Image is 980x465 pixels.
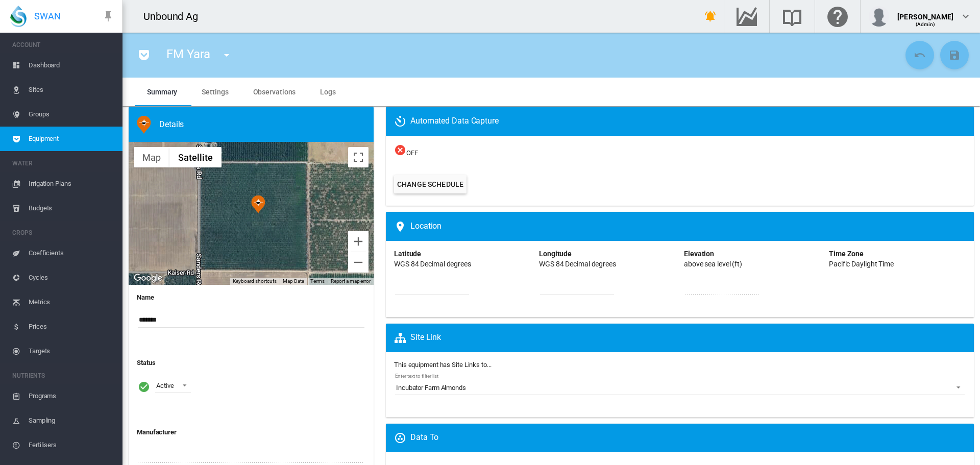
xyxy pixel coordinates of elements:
[700,6,721,27] button: icon-bell-ring
[916,21,936,27] span: (Admin)
[12,225,114,241] span: CROPS
[29,314,114,339] span: Prices
[12,37,114,53] span: ACCOUNT
[29,196,114,221] span: Budgets
[394,432,410,444] md-icon: icon-google-circles-communities
[137,115,374,134] div: Water Flow Meter
[220,49,233,61] md-icon: icon-menu-down
[29,241,114,265] span: Coefficients
[131,272,165,285] img: Google
[394,432,438,444] span: Data To
[137,115,151,134] img: 9.svg
[12,368,114,384] span: NUTRIENTS
[29,53,114,78] span: Dashboard
[960,10,972,22] md-icon: icon-chevron-down
[29,78,114,102] span: Sites
[134,147,169,167] button: Show street map
[29,339,114,363] span: Targets
[137,428,177,436] b: Manufacturer
[138,380,150,393] i: Active
[394,144,966,158] span: OFF
[914,49,926,61] md-icon: icon-undo
[283,278,304,285] button: Map Data
[395,380,965,395] md-select: Enter text to filter list: Incubator Farm Almonds
[137,359,155,366] b: Status
[233,278,277,285] button: Keyboard shortcuts
[251,195,265,213] div: FM Yara
[394,115,410,128] md-icon: icon-camera-timer
[134,45,154,65] button: icon-pocket
[29,433,114,457] span: Fertilisers
[905,41,934,69] button: Cancel Changes
[394,249,421,259] div: Latitude
[169,147,222,167] button: Show satellite imagery
[394,221,410,233] md-icon: icon-map-marker
[394,115,499,128] span: Automated Data Capture
[331,278,371,284] a: Report a map error
[348,231,369,252] button: Zoom in
[143,9,207,23] div: Unbound Ag
[734,10,759,22] md-icon: Go to the Data Hub
[394,360,966,370] label: This equipment has Site Links to...
[216,45,237,65] button: icon-menu-down
[138,49,150,61] md-icon: icon-pocket
[10,6,27,27] img: SWAN-Landscape-Logo-Colour-drop.png
[394,221,442,233] span: Location
[539,249,572,259] div: Longitude
[320,88,336,96] span: Logs
[29,384,114,408] span: Programs
[29,265,114,290] span: Cycles
[12,155,114,172] span: WATER
[684,249,714,259] div: Elevation
[829,249,864,259] div: Time Zone
[29,172,114,196] span: Irrigation Plans
[825,10,850,22] md-icon: Click here for help
[348,252,369,273] button: Zoom out
[394,175,467,193] button: Change Schedule
[29,127,114,151] span: Equipment
[131,272,165,285] a: Open this area in Google Maps (opens a new window)
[780,10,804,22] md-icon: Search the knowledge base
[394,332,410,344] md-icon: icon-sitemap
[396,383,466,393] div: Incubator Farm Almonds
[166,47,210,61] span: FM Yara
[29,408,114,433] span: Sampling
[394,259,471,270] div: WGS 84 Decimal degrees
[940,41,969,69] button: Save Changes
[310,278,325,284] a: Terms
[102,10,114,22] md-icon: icon-pin
[394,332,441,344] span: Site Link
[156,382,174,389] div: Active
[348,147,369,167] button: Toggle fullscreen view
[202,88,228,96] span: Settings
[147,88,177,96] span: Summary
[253,88,296,96] span: Observations
[948,49,961,61] md-icon: icon-content-save
[897,8,953,18] div: [PERSON_NAME]
[704,10,717,22] md-icon: icon-bell-ring
[684,259,742,270] div: above sea level (ft)
[869,6,889,27] img: profile.jpg
[34,10,61,22] span: SWAN
[29,290,114,314] span: Metrics
[137,293,154,301] b: Name
[539,259,616,270] div: WGS 84 Decimal degrees
[829,259,894,270] div: Pacific Daylight Time
[390,332,974,344] div: A 'Site Link' will cause the equipment to appear on the Site Map and Site Equipment list
[29,102,114,127] span: Groups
